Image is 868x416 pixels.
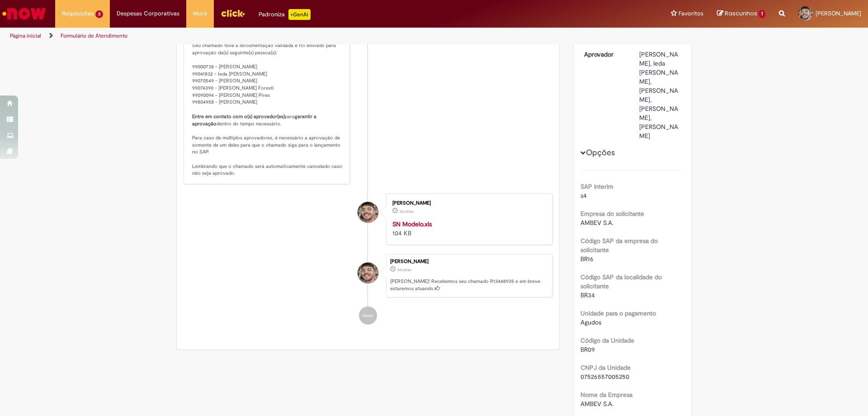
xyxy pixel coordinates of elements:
[259,9,311,20] div: Padroniza
[580,391,632,399] b: Nome da Empresa
[580,237,658,254] b: Código SAP da empresa do solicitante
[390,259,547,264] div: [PERSON_NAME]
[392,220,432,228] a: SN Modelo.xls
[399,209,414,214] time: 26/08/2025 15:07:24
[580,309,656,317] b: Unidade para o pagamento
[221,6,245,20] img: click_logo_yellow_360x200.png
[390,278,547,292] p: [PERSON_NAME]! Recebemos seu chamado R13448935 e em breve estaremos atuando.
[580,345,595,354] span: BR09
[117,9,179,18] span: Despesas Corporativas
[759,10,765,18] span: 1
[7,28,572,44] ul: Trilhas de página
[580,363,631,372] b: CNPJ da Unidade
[10,32,41,39] a: Página inicial
[639,50,681,140] div: [PERSON_NAME], Ieda [PERSON_NAME], [PERSON_NAME], [PERSON_NAME], [PERSON_NAME]
[184,254,552,297] li: Lucas Guilhoto Silva
[580,373,629,381] span: 07526557005250
[184,5,552,334] ul: Histórico de tíquete
[580,219,613,227] span: AMBEV S.A.
[580,255,594,263] span: BR16
[358,263,378,283] div: Lucas Guilhoto Silva
[193,9,207,18] span: More
[580,291,595,299] span: BR34
[192,113,318,127] b: garantir a aprovação
[580,210,644,218] b: Empresa do solicitante
[580,318,601,326] span: Agudos
[816,10,861,17] span: [PERSON_NAME]
[580,191,587,200] span: s4
[62,9,94,18] span: Requisições
[397,267,411,273] span: 3d atrás
[580,336,634,344] b: Código da Unidade
[399,209,414,214] span: 3d atrás
[95,10,103,18] span: 3
[288,9,311,20] p: +GenAi
[725,9,757,18] span: Rascunhos
[61,32,127,39] a: Formulário de Atendimento
[580,400,613,408] span: AMBEV S.A.
[577,50,633,59] dt: Aprovador
[717,10,765,18] a: Rascunhos
[1,5,47,23] img: ServiceNow
[392,201,543,206] div: [PERSON_NAME]
[358,202,378,223] div: Lucas Guilhoto Silva
[392,220,543,238] div: 104 KB
[580,182,613,191] b: SAP Interim
[580,273,662,290] b: Código SAP da localidade do solicitante
[192,42,343,177] p: Seu chamado teve a documentação validada e foi enviado para aprovação da(s) seguinte(s) pessoa(s)...
[192,113,285,120] b: Entre em contato com o(s) aprovador(es)
[397,267,411,273] time: 26/08/2025 15:07:46
[679,9,703,18] span: Favoritos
